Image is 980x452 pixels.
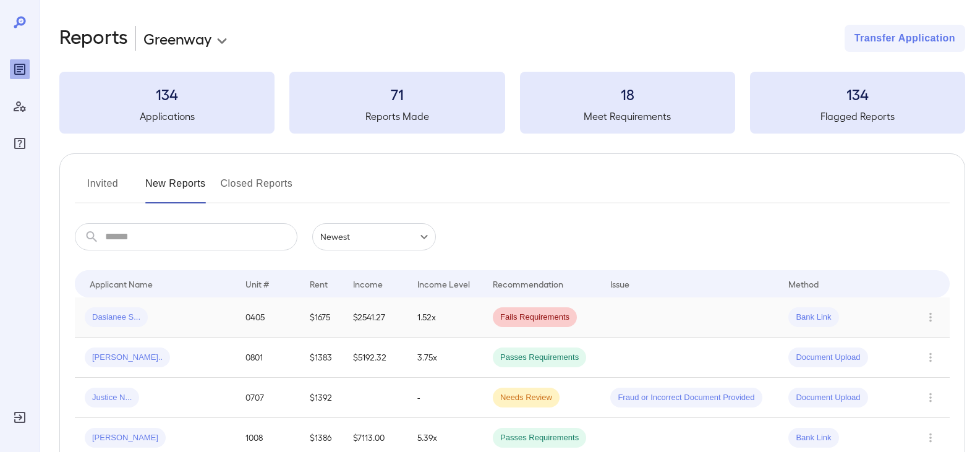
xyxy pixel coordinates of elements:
td: $1392 [300,378,344,418]
button: Closed Reports [221,174,293,203]
div: Income [353,276,383,291]
div: Unit # [245,276,269,291]
div: Applicant Name [90,276,153,291]
button: Row Actions [921,307,940,327]
button: New Reports [145,174,206,203]
div: Reports [10,59,30,79]
h3: 18 [520,84,735,104]
h5: Reports Made [289,109,505,124]
span: [PERSON_NAME] [85,432,166,444]
h3: 134 [750,84,965,104]
h3: 71 [289,84,505,104]
span: [PERSON_NAME].. [85,352,170,364]
span: Needs Review [493,392,560,404]
span: Passes Requirements [493,352,586,364]
summary: 134Applications71Reports Made18Meet Requirements134Flagged Reports [59,72,965,134]
td: 1.52x [407,297,483,338]
div: Rent [310,276,330,291]
button: Transfer Application [845,25,965,52]
div: Method [788,276,819,291]
div: Issue [610,276,630,291]
td: 0707 [236,378,300,418]
span: Bank Link [788,312,838,323]
span: Document Upload [788,352,867,364]
h3: 134 [59,84,275,104]
td: $5192.32 [343,338,407,378]
span: Bank Link [788,432,838,444]
td: 3.75x [407,338,483,378]
td: $2541.27 [343,297,407,338]
h5: Meet Requirements [520,109,735,124]
button: Row Actions [921,348,940,367]
h5: Applications [59,109,275,124]
td: $1675 [300,297,344,338]
span: Justice N... [85,392,139,404]
button: Row Actions [921,428,940,448]
p: Greenway [143,28,211,48]
span: Fails Requirements [493,312,577,323]
h2: Reports [59,25,128,52]
span: Document Upload [788,392,867,404]
td: $1383 [300,338,344,378]
h5: Flagged Reports [750,109,965,124]
span: Dasianee S... [85,312,148,323]
div: Income Level [417,276,470,291]
td: - [407,378,483,418]
div: FAQ [10,134,30,153]
span: Passes Requirements [493,432,586,444]
td: 0801 [236,338,300,378]
div: Recommendation [493,276,563,291]
div: Log Out [10,407,30,427]
span: Fraud or Incorrect Document Provided [610,392,762,404]
button: Row Actions [921,388,940,407]
button: Invited [75,174,130,203]
div: Manage Users [10,96,30,116]
td: 0405 [236,297,300,338]
div: Newest [312,223,436,250]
